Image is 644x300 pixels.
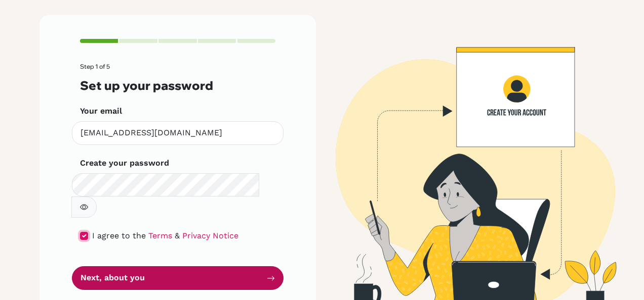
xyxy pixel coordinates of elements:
a: Terms [148,231,172,240]
button: Next, about you [72,266,284,290]
span: Step 1 of 5 [80,63,110,70]
a: Privacy Notice [182,231,238,240]
span: & [175,231,180,240]
input: Insert your email* [72,121,284,145]
h3: Set up your password [80,78,275,93]
label: Your email [80,105,122,117]
span: I agree to the [92,231,146,240]
label: Create your password [80,157,169,169]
